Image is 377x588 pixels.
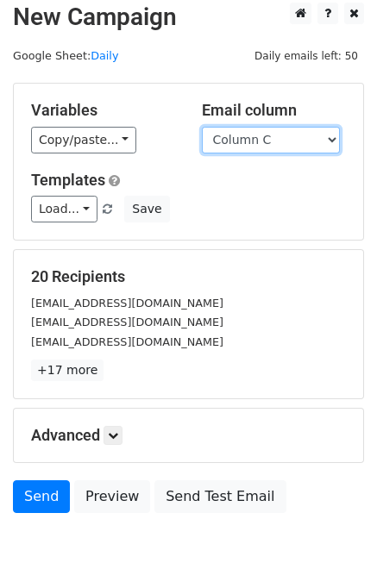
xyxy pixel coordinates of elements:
[31,101,176,120] h5: Variables
[31,267,346,286] h5: 20 Recipients
[74,480,150,513] a: Preview
[248,49,364,62] a: Daily emails left: 50
[31,335,223,348] small: [EMAIL_ADDRESS][DOMAIN_NAME]
[13,3,364,32] h2: New Campaign
[291,505,377,588] iframe: Chat Widget
[31,426,346,445] h5: Advanced
[154,480,286,513] a: Send Test Email
[31,316,223,328] small: [EMAIL_ADDRESS][DOMAIN_NAME]
[124,196,169,222] button: Save
[31,127,136,153] a: Copy/paste...
[13,49,118,62] small: Google Sheet:
[91,49,118,62] a: Daily
[202,101,347,120] h5: Email column
[31,196,97,222] a: Load...
[248,47,364,66] span: Daily emails left: 50
[31,171,105,189] a: Templates
[31,297,223,310] small: [EMAIL_ADDRESS][DOMAIN_NAME]
[31,360,104,381] a: +17 more
[13,480,70,513] a: Send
